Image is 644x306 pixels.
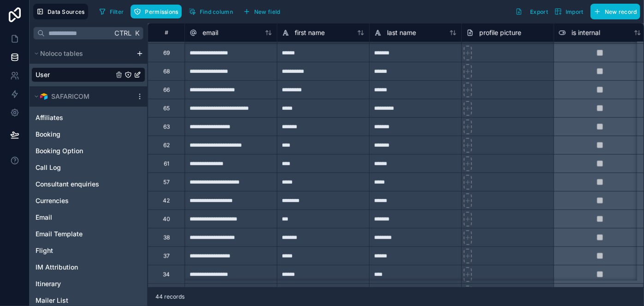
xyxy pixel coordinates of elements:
[155,293,185,300] span: 44 records
[551,4,587,19] button: Import
[163,271,170,278] div: 34
[95,5,127,18] button: Filter
[200,8,233,15] span: Find column
[587,4,640,19] a: New record
[163,234,170,241] div: 38
[164,160,169,168] div: 61
[163,105,170,112] div: 65
[295,28,325,37] span: first name
[163,68,170,75] div: 68
[185,5,236,18] button: Find column
[48,8,85,15] span: Data Sources
[113,27,132,39] span: Ctrl
[163,49,170,57] div: 69
[566,8,584,15] span: Import
[530,8,548,15] span: Export
[155,29,178,36] div: #
[163,123,170,131] div: 63
[131,5,185,18] a: Permissions
[163,252,170,260] div: 37
[479,28,521,37] span: profile picture
[163,86,170,94] div: 66
[33,4,88,19] button: Data Sources
[254,8,280,15] span: New field
[512,4,551,19] button: Export
[163,142,170,149] div: 62
[590,4,640,19] button: New record
[163,197,170,204] div: 42
[134,30,140,36] span: K
[203,28,218,37] span: email
[131,5,181,18] button: Permissions
[572,28,600,37] span: is internal
[163,216,170,223] div: 40
[163,179,170,186] div: 57
[387,28,416,37] span: last name
[145,8,178,15] span: Permissions
[240,5,284,18] button: New field
[110,8,124,15] span: Filter
[605,8,637,15] span: New record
